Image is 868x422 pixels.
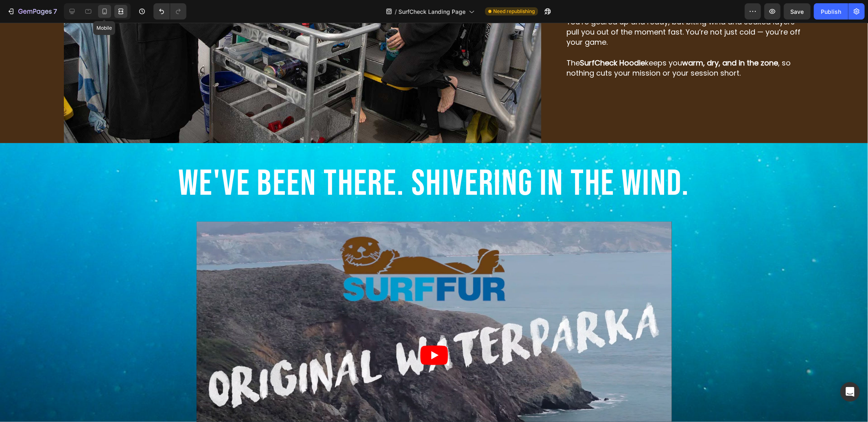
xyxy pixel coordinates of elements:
strong: SurfCheck Hoodie [580,35,645,45]
button: 7 [3,3,61,20]
span: / [395,7,397,16]
div: Publish [821,7,841,16]
p: 7 [53,7,57,16]
p: The keeps you , so nothing cuts your mission or your session short. [566,35,804,55]
div: Open Intercom Messenger [840,382,860,402]
button: Publish [814,3,848,20]
strong: warm, dry, and in the zone [682,35,778,45]
div: Undo/Redo [153,3,186,20]
span: Need republishing [493,8,535,15]
button: Save [784,3,811,20]
button: Play [420,323,448,342]
span: SurfCheck Landing Page [398,7,466,16]
span: Save [791,8,804,15]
